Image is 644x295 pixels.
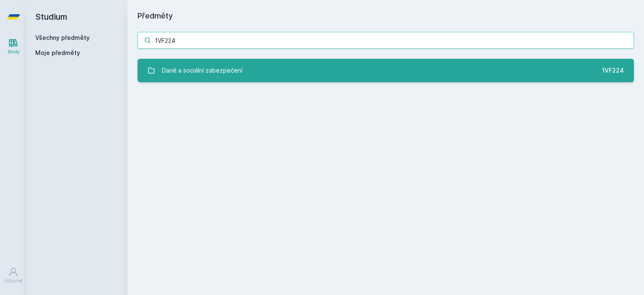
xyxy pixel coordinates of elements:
a: Všechny předměty [35,34,90,41]
div: 1VF224 [602,66,624,75]
div: Study [8,49,20,55]
input: Název nebo ident předmětu… [138,32,634,49]
span: Moje předměty [35,49,80,57]
div: Uživatel [5,278,22,284]
div: Daně a sociální zabezpečení [162,62,242,79]
a: Daně a sociální zabezpečení 1VF224 [138,59,634,82]
a: Study [2,34,25,59]
a: Uživatel [2,263,25,288]
h1: Předměty [138,10,634,22]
